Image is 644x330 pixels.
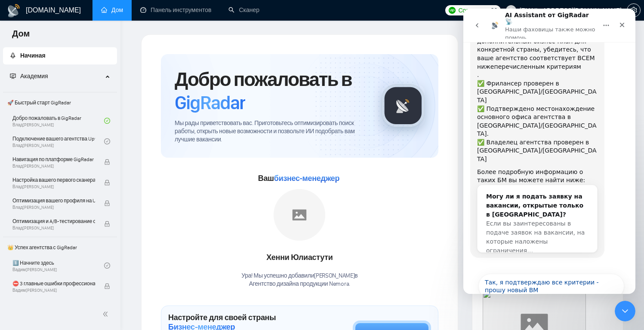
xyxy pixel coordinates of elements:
[382,84,425,127] img: gigradar-logo.png
[458,7,489,14] font: Соединяет:
[14,63,15,70] font: .
[26,288,57,293] font: [PERSON_NAME]
[12,288,26,293] font: Вадим
[15,265,161,290] button: Так, я подтверждаю все критерии - прошу новый BM
[12,177,163,183] font: Настройка вашего первого сканера и автоматического торговца
[104,138,110,144] span: контрольный круг
[14,21,132,61] font: Прежде чем запрашивать дополнительный бизнес-план для конкретной страны, убедитесь, что ваше аген...
[23,184,54,189] font: [PERSON_NAME]
[12,132,104,151] a: Подключение вашего агентства Upwork к GigRadarВлад[PERSON_NAME]
[14,177,134,254] div: Могу ли я подать заявку на вакансии, открытые только в [GEOGRAPHIC_DATA]?Если вы заинтересованы в...
[10,73,48,80] span: Академия
[449,7,456,14] img: upwork-logo.png
[10,73,16,79] span: фонд-проекционный-экран
[12,205,23,210] font: Влад
[23,184,120,209] font: Могу ли я подать заявку на вакансии, открытые только в [GEOGRAPHIC_DATA]?
[140,6,211,14] a: приборная панельПанель инструментов
[14,130,133,154] font: ✅ Владелец агентства проверен в [GEOGRAPHIC_DATA]/[GEOGRAPHIC_DATA]
[12,184,23,189] font: Влад
[175,91,245,114] font: GigRadar
[23,226,54,231] font: [PERSON_NAME]
[14,97,133,129] font: ✅ Подтверждено местонахождение основного офиса агентства в [GEOGRAPHIC_DATA]/[GEOGRAPHIC_DATA].
[463,9,635,294] iframe: Чтобы улучшить взаимодействие с программой чтения с экрана, пожалуйста, активируйте «Доступность»...
[491,7,497,14] font: 36
[12,218,200,224] font: Оптимизация и A/B-тестирование сканера для достижения лучших результатов
[249,280,349,287] font: Агентство дизайна продукции Nemora
[508,7,514,13] span: пользователь
[241,272,314,279] font: Ура! Мы успешно добавили
[104,180,110,186] span: замок
[3,47,117,64] li: Начиная
[627,3,641,17] button: параметр
[168,313,276,322] font: Настройте для своей страны
[104,200,110,206] span: замок
[274,174,339,183] font: бизнес-менеджер
[266,253,289,262] font: Хенни
[20,52,46,59] font: Начиная
[101,6,123,14] a: домДом
[10,52,16,58] span: ракета
[7,4,21,18] img: логотип
[104,118,110,124] span: контрольный круг
[104,283,110,289] span: замок
[104,263,110,269] span: контрольный круг
[354,272,357,279] font: в
[12,111,104,130] a: Добро пожаловать в GigRadarВлад[PERSON_NAME]
[23,164,54,169] font: [PERSON_NAME]
[12,256,104,275] a: 1️⃣ Начните здесьВадим[PERSON_NAME]
[228,6,259,14] a: поискСканер
[26,6,81,14] font: [DOMAIN_NAME]
[14,71,133,95] font: ✅ Фрилансер проверен в [GEOGRAPHIC_DATA]/[GEOGRAPHIC_DATA]
[12,156,94,162] font: Навигация по платформе GigRadar
[20,73,48,80] font: Академия
[175,119,354,143] font: Мы рады приветствовать вас. Приготовьтесь оптимизировать поиск работы, открыть новые возможности ...
[274,189,325,241] img: placeholder.png
[104,159,110,165] span: замок
[175,68,352,91] font: Добро пожаловать в
[23,211,121,245] font: Если вы заинтересованы в подаче заявок на вакансии, на которые наложены ограничения…
[349,280,350,287] font: .
[258,174,274,183] font: Ваш
[7,244,77,251] font: 👑 Успех агентства с GigRadar
[102,310,111,318] span: двойной левый
[12,281,132,287] font: ⛔ 3 главные ошибки профессиональных агентств
[291,253,333,262] font: Юлиастути
[104,221,110,227] span: замок
[12,164,23,169] font: Влад
[22,270,136,285] font: Так, я подтверждаю все критерии - прошу новый BM
[520,7,622,14] font: [EMAIL_ADDRESS][DOMAIN_NAME]
[7,100,71,106] font: 🚀 Быстрый старт GigRadar
[627,7,641,14] a: параметр
[615,301,635,321] iframe: Интерком-чат в режиме реального времени
[12,226,23,231] font: Влад
[627,7,640,14] span: параметр
[14,160,122,175] font: Более подробную информацию о таких БМ вы можете найти ниже:
[12,28,30,39] font: Дом
[12,198,110,204] font: Оптимизация вашего профиля на Upwork
[23,205,54,210] font: [PERSON_NAME]
[314,272,354,279] font: [PERSON_NAME]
